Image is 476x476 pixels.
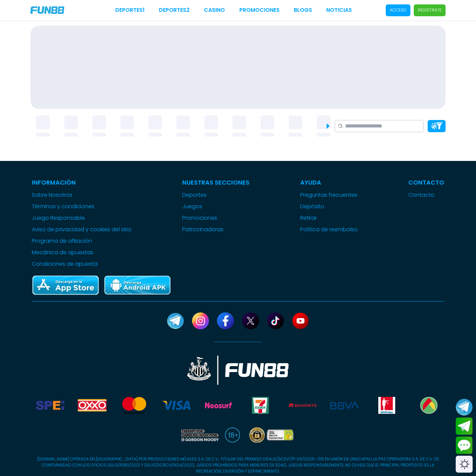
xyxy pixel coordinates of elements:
[373,397,401,414] img: Benavides
[30,6,64,14] img: Company Logo
[330,397,359,414] img: BBVA
[103,275,171,296] img: Play Store
[32,260,132,268] a: Condiciones de apuesta
[300,191,358,199] a: Preguntas frecuentes
[32,178,132,187] p: Información
[115,6,145,14] a: Deportes1
[247,427,296,443] img: SSL
[182,214,249,222] a: Promociones
[300,203,358,211] a: Depósito
[32,214,132,222] a: Juego Responsable
[182,203,202,211] button: Juegos
[187,356,289,385] img: New Castle
[408,178,444,187] p: Contacto
[78,397,106,414] img: Oxxo
[32,275,99,296] img: App Store
[32,225,132,234] a: Aviso de privacidad y cookies del sitio
[180,427,219,443] img: therapy for gaming addiction gordon moody
[288,397,317,414] img: Banorte
[120,397,148,414] img: Mastercard
[182,191,249,199] a: Deportes
[159,6,190,14] a: Deportes2
[36,397,64,414] img: Spei
[456,418,473,435] button: Join telegram
[204,397,233,414] img: Neosurf
[225,427,240,443] img: 18 plus
[326,6,352,14] a: NOTICIAS
[32,248,132,257] a: Mecánica de apuestas
[456,398,473,416] button: Join telegram channel
[32,203,132,211] a: Términos y condiciones
[239,6,280,14] a: Promociones
[300,178,358,187] p: Ayuda
[294,6,312,14] a: BLOGS
[32,191,132,199] a: Sobre Nosotros
[204,6,225,14] a: CASINO
[182,178,249,187] p: Nuestras Secciones
[32,456,444,474] p: [DOMAIN_NAME] OPERADA EN [GEOGRAPHIC_DATA] POR PRODUCCIONES MÓVILES S.A. DE C.V., TITULAR DEL PER...
[180,427,219,443] a: Read more about Gambling Therapy
[418,7,442,13] p: Regístrate
[162,397,190,414] img: Visa
[390,7,406,13] p: Acceso
[456,436,473,454] button: Contact customer service
[32,237,132,245] a: Programa de afiliación
[300,214,358,222] a: Retirar
[456,456,473,473] div: Switch theme
[414,397,443,414] img: Bodegaaurrera
[431,122,443,129] img: Platform Filter
[408,191,444,199] a: Contacto
[300,225,358,234] a: Política de reembolso
[246,397,275,414] img: Seven Eleven
[182,225,249,234] a: Patrocinadoras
